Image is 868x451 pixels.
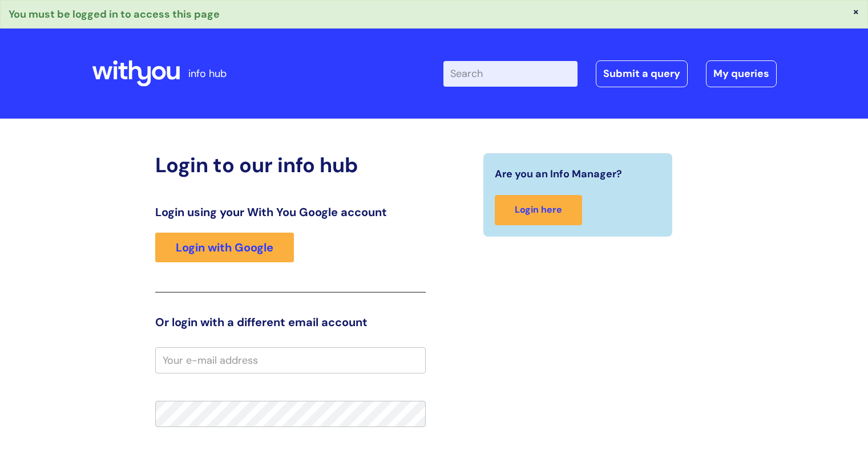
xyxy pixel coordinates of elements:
h2: Login to our info hub [155,153,426,177]
p: info hub [188,64,227,83]
h3: Or login with a different email account [155,315,426,329]
input: Search [443,61,578,86]
span: Are you an Info Manager? [495,165,622,183]
a: Submit a query [596,60,688,87]
button: × [853,6,859,17]
input: Your e-mail address [155,347,426,373]
a: Login here [495,195,582,225]
h3: Login using your With You Google account [155,205,426,219]
a: Login with Google [155,233,294,262]
a: My queries [706,60,777,87]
